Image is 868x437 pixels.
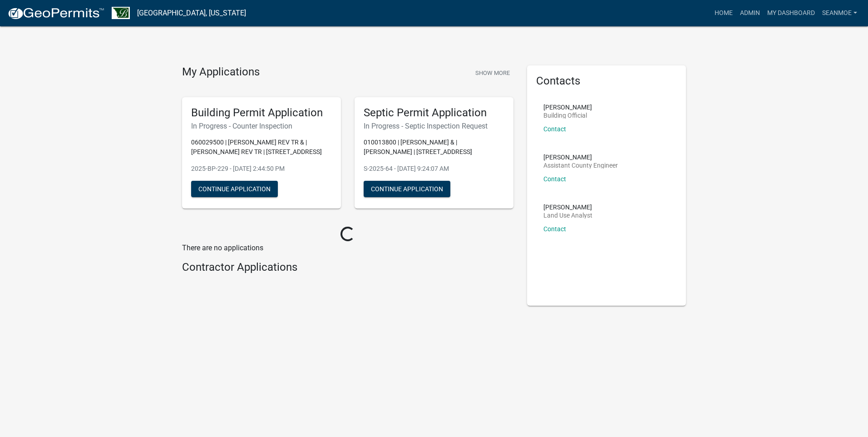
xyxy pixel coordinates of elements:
a: My Dashboard [764,5,819,22]
a: SeanMoe [819,5,861,22]
a: Contact [543,125,566,133]
p: There are no applications [182,243,513,253]
h5: Septic Permit Application [364,106,504,119]
p: 060029500 | [PERSON_NAME] REV TR & | [PERSON_NAME] REV TR | [STREET_ADDRESS] [191,138,332,157]
a: Home [711,5,736,22]
button: Show More [472,65,513,80]
p: S-2025-64 - [DATE] 9:24:07 AM [364,164,504,174]
p: [PERSON_NAME] [543,154,618,160]
p: [PERSON_NAME] [543,104,592,110]
h5: Contacts [536,74,677,88]
a: Contact [543,175,566,183]
p: 010013800 | [PERSON_NAME] & | [PERSON_NAME] | [STREET_ADDRESS] [364,138,504,157]
h6: In Progress - Septic Inspection Request [364,122,504,130]
a: Contact [543,225,566,233]
img: Benton County, Minnesota [112,7,130,19]
h4: Contractor Applications [182,261,513,274]
p: [PERSON_NAME] [543,204,592,210]
p: Assistant County Engineer [543,162,618,169]
button: Continue Application [191,181,278,197]
button: Continue Application [364,181,450,197]
wm-workflow-list-section: Contractor Applications [182,261,513,278]
a: [GEOGRAPHIC_DATA], [US_STATE] [137,5,246,21]
p: 2025-BP-229 - [DATE] 2:44:50 PM [191,164,332,174]
h6: In Progress - Counter Inspection [191,122,332,130]
a: Admin [736,5,764,22]
h5: Building Permit Application [191,106,332,119]
h4: My Applications [182,65,260,79]
p: Building Official [543,112,592,119]
p: Land Use Analyst [543,212,592,218]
